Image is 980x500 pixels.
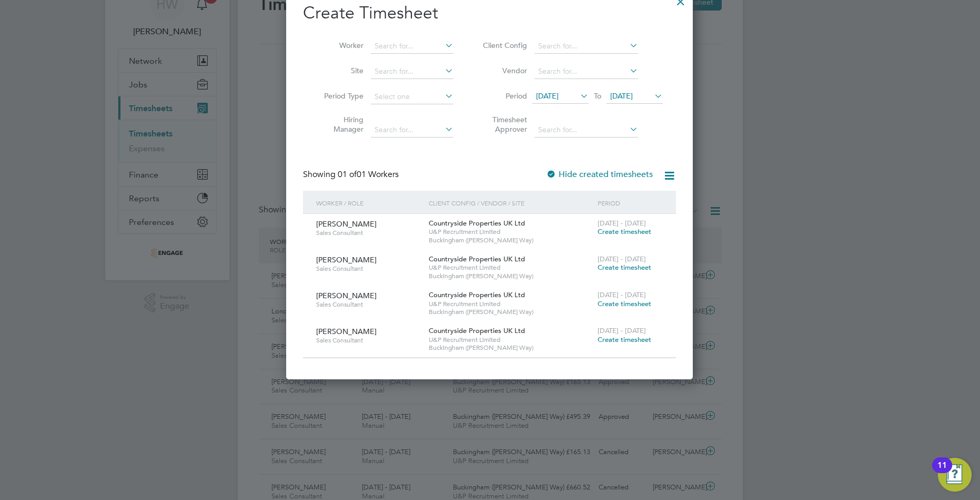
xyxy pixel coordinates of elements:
[316,66,363,75] label: Site
[429,308,592,316] span: Buckingham ([PERSON_NAME] Way)
[338,169,357,180] span: 01 of
[338,169,399,180] span: 01 Workers
[598,290,646,299] span: [DATE] - [DATE]
[316,327,377,336] span: [PERSON_NAME]
[598,219,646,228] span: [DATE] - [DATE]
[371,90,453,104] input: Select one
[591,89,604,103] span: To
[429,219,525,228] span: Countryside Properties UK Ltd
[598,326,646,335] span: [DATE] - [DATE]
[598,254,646,263] span: [DATE] - [DATE]
[429,326,525,335] span: Countryside Properties UK Ltd
[316,41,363,50] label: Worker
[598,299,651,308] span: Create timesheet
[595,191,665,215] div: Period
[303,169,401,180] div: Showing
[429,336,592,344] span: U&P Recruitment Limited
[938,458,972,492] button: Open Resource Center, 11 new notifications
[371,39,453,54] input: Search for...
[937,465,947,479] div: 11
[426,191,595,215] div: Client Config / Vendor / Site
[429,236,592,244] span: Buckingham ([PERSON_NAME] Way)
[316,115,363,134] label: Hiring Manager
[316,336,421,345] span: Sales Consultant
[316,229,421,237] span: Sales Consultant
[534,64,638,79] input: Search for...
[429,254,525,263] span: Countryside Properties UK Ltd
[316,91,363,101] label: Period Type
[480,66,527,75] label: Vendor
[534,123,638,138] input: Search for...
[371,123,453,138] input: Search for...
[429,272,592,280] span: Buckingham ([PERSON_NAME] Way)
[429,263,592,272] span: U&P Recruitment Limited
[536,91,559,101] span: [DATE]
[316,219,377,229] span: [PERSON_NAME]
[610,91,633,101] span: [DATE]
[429,344,592,352] span: Buckingham ([PERSON_NAME] Way)
[598,335,651,344] span: Create timesheet
[534,39,638,54] input: Search for...
[480,41,527,50] label: Client Config
[314,191,426,215] div: Worker / Role
[546,169,653,180] label: Hide created timesheets
[598,263,651,272] span: Create timesheet
[316,255,377,264] span: [PERSON_NAME]
[480,91,527,101] label: Period
[429,290,525,299] span: Countryside Properties UK Ltd
[303,2,676,24] h2: Create Timesheet
[371,64,453,79] input: Search for...
[429,300,592,308] span: U&P Recruitment Limited
[316,291,377,300] span: [PERSON_NAME]
[316,300,421,309] span: Sales Consultant
[429,228,592,236] span: U&P Recruitment Limited
[316,264,421,273] span: Sales Consultant
[598,227,651,236] span: Create timesheet
[480,115,527,134] label: Timesheet Approver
